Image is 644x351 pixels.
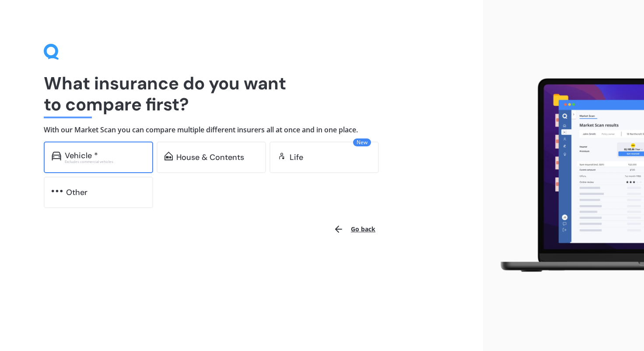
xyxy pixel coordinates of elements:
[65,160,145,163] div: Excludes commercial vehicles
[164,152,173,160] img: home-and-contents.b802091223b8502ef2dd.svg
[65,151,98,160] div: Vehicle *
[176,153,244,162] div: House & Contents
[277,152,286,160] img: life.f720d6a2d7cdcd3ad642.svg
[66,188,87,197] div: Other
[52,187,63,195] img: other.81dba5aafe580aa69f38.svg
[44,73,439,115] h1: What insurance do you want to compare first?
[328,219,381,240] button: Go back
[52,152,61,160] img: car.f15378c7a67c060ca3f3.svg
[490,74,644,277] img: laptop.webp
[290,153,303,162] div: Life
[44,125,439,135] h4: With our Market Scan you can compare multiple different insurers all at once and in one place.
[353,138,371,146] span: New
